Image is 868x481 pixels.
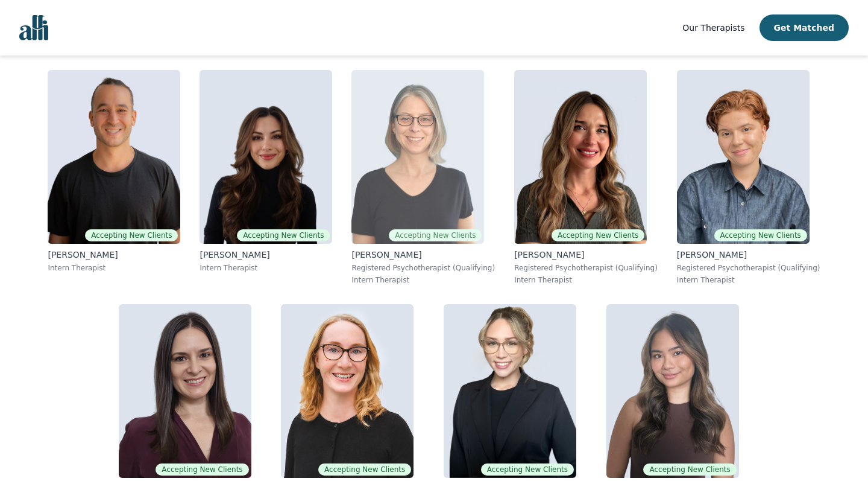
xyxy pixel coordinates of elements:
[237,229,330,241] span: Accepting New Clients
[200,70,332,244] img: Saba_Salemi
[200,263,332,273] p: Intern Therapist
[351,249,495,261] p: [PERSON_NAME]
[682,21,744,35] a: Our Therapists
[677,249,820,261] p: [PERSON_NAME]
[48,249,180,261] p: [PERSON_NAME]
[505,60,667,295] a: Natalia_SimachkevitchAccepting New Clients[PERSON_NAME]Registered Psychotherapist (Qualifying)Int...
[48,263,180,273] p: Intern Therapist
[552,229,644,241] span: Accepting New Clients
[190,60,342,295] a: Saba_SalemiAccepting New Clients[PERSON_NAME]Intern Therapist
[281,304,414,478] img: Angela_Walstedt
[156,463,248,476] span: Accepting New Clients
[667,60,830,295] a: Capri_Contreras-De BlasisAccepting New Clients[PERSON_NAME]Registered Psychotherapist (Qualifying...
[514,263,658,273] p: Registered Psychotherapist (Qualifying)
[677,70,810,244] img: Capri_Contreras-De Blasis
[514,275,658,285] p: Intern Therapist
[351,70,484,244] img: Meghan_Dudley
[677,275,820,285] p: Intern Therapist
[606,304,739,478] img: Noreen Clare_Tibudan
[444,304,576,478] img: Olivia_Moore
[48,70,180,244] img: Kavon_Banejad
[38,60,190,295] a: Kavon_BanejadAccepting New Clients[PERSON_NAME]Intern Therapist
[318,463,411,476] span: Accepting New Clients
[389,229,482,241] span: Accepting New Clients
[682,23,744,33] span: Our Therapists
[514,70,647,244] img: Natalia_Simachkevitch
[677,263,820,273] p: Registered Psychotherapist (Qualifying)
[19,15,48,40] img: alli logo
[514,249,658,261] p: [PERSON_NAME]
[351,263,495,273] p: Registered Psychotherapist (Qualifying)
[351,275,495,285] p: Intern Therapist
[200,249,332,261] p: [PERSON_NAME]
[643,463,736,476] span: Accepting New Clients
[481,463,574,476] span: Accepting New Clients
[759,14,849,41] button: Get Matched
[119,304,251,478] img: Lorena_Krasnai Caprar
[85,229,178,241] span: Accepting New Clients
[714,229,807,241] span: Accepting New Clients
[342,60,505,295] a: Meghan_DudleyAccepting New Clients[PERSON_NAME]Registered Psychotherapist (Qualifying)Intern Ther...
